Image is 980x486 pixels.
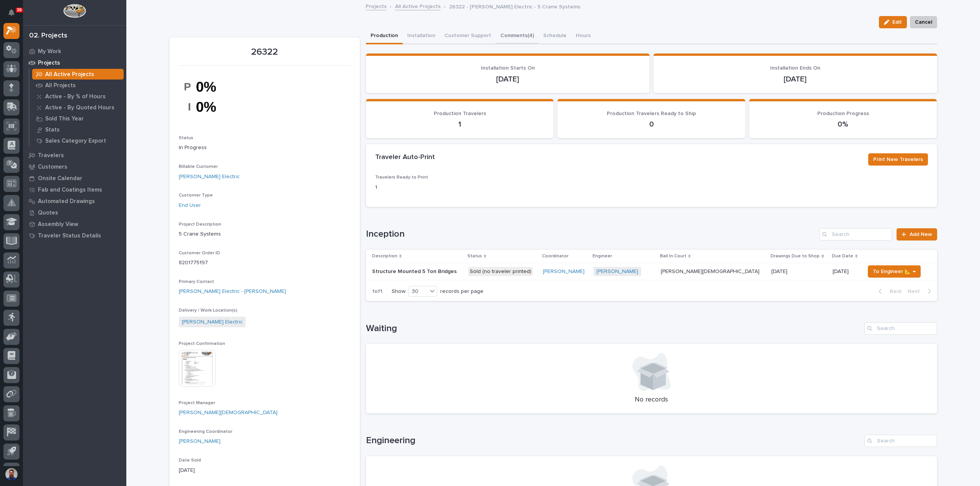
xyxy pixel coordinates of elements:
[29,32,67,40] div: 02. Projects
[23,57,126,68] a: Projects
[23,218,126,230] a: Assembly View
[38,198,95,205] p: Automated Drawings
[375,153,435,162] h2: Traveler Auto-Print
[179,288,286,296] a: [PERSON_NAME] Electric - [PERSON_NAME]
[179,70,236,123] img: SpnPlz36jhsQ-GvvY3B_Hgbp8wx0Kd4vVSmQsCZS5EE
[543,268,585,275] a: [PERSON_NAME]
[179,144,351,152] p: In Progress
[571,28,595,44] button: Hours
[873,267,916,276] span: To Engineer 📐 →
[29,91,126,102] a: Active - By % of Hours
[38,187,102,193] p: Fab and Coatings Items
[38,221,78,228] p: Assembly View
[38,60,60,67] p: Projects
[366,435,861,446] h1: Engineering
[915,18,932,27] span: Cancel
[182,318,243,326] a: [PERSON_NAME] Electric
[770,65,820,71] span: Installation Ends On
[38,152,64,159] p: Travelers
[10,9,20,21] div: Notifications36
[542,252,568,260] p: Coordinator
[771,252,820,260] p: Drawings Due to Shop
[868,265,921,278] button: To Engineer 📐 →
[17,7,22,13] p: 36
[905,288,937,295] button: Next
[23,46,126,57] a: My Work
[409,288,427,296] div: 30
[23,184,126,195] a: Fab and Coatings Items
[539,28,571,44] button: Schedule
[375,175,428,180] span: Travelers Ready to Print
[607,111,696,116] span: Production Travelers Ready to Ship
[179,136,193,140] span: Status
[372,267,458,275] p: Structure Mounted 5 Ton Bridges
[366,28,403,44] button: Production
[873,155,923,164] span: Print New Travelers
[663,75,928,84] p: [DATE]
[179,308,237,313] span: Delivery / Work Location(s)
[366,263,937,280] tr: Structure Mounted 5 Ton BridgesStructure Mounted 5 Ton Bridges Sold (no traveler printed)[PERSON_...
[468,267,533,276] div: Sold (no traveler printed)
[879,16,907,28] button: Edit
[29,69,126,80] a: All Active Projects
[449,2,580,10] p: 26322 - [PERSON_NAME] Electric - 5 Crane Systems
[23,207,126,218] a: Quotes
[868,153,928,166] button: Print New Travelers
[179,193,213,198] span: Customer Type
[375,184,553,192] p: 1
[660,252,686,260] p: Ball In Court
[375,75,640,84] p: [DATE]
[496,28,539,44] button: Comments (4)
[179,230,351,238] p: 5 Crane Systems
[440,288,483,295] p: records per page
[45,93,106,100] p: Active - By % of Hours
[23,195,126,207] a: Automated Drawings
[897,228,937,241] a: Add New
[366,323,861,334] h1: Waiting
[817,111,869,116] span: Production Progress
[23,230,126,241] a: Traveler Status Details
[45,71,94,78] p: All Active Projects
[885,288,902,295] span: Back
[864,435,937,447] input: Search
[29,113,126,124] a: Sold This Year
[179,202,201,210] a: End User
[864,322,937,335] input: Search
[45,82,76,89] p: All Projects
[758,120,928,129] p: 0%
[63,4,86,18] img: Workspace Logo
[833,268,859,275] p: [DATE]
[45,115,84,122] p: Sold This Year
[434,111,486,116] span: Production Travelers
[179,164,218,169] span: Billable Customer
[403,28,440,44] button: Installation
[366,2,387,10] a: Projects
[45,104,114,111] p: Active - By Quoted Hours
[372,252,397,260] p: Description
[395,2,441,10] a: All Active Projects
[179,409,278,417] a: [PERSON_NAME][DEMOGRAPHIC_DATA]
[179,251,220,255] span: Customer Order ID
[910,232,932,237] span: Add New
[771,267,789,275] p: [DATE]
[38,210,58,216] p: Quotes
[179,458,201,463] span: Date Sold
[819,228,892,241] input: Search
[481,65,535,71] span: Installation Starts On
[23,150,126,161] a: Travelers
[593,252,612,260] p: Engineer
[23,161,126,172] a: Customers
[467,252,482,260] p: Status
[179,222,221,227] span: Project Description
[872,288,905,295] button: Back
[440,28,496,44] button: Customer Support
[38,48,61,55] p: My Work
[392,288,405,295] p: Show
[179,47,351,58] p: 26322
[179,280,214,284] span: Primary Contact
[3,5,20,21] button: Notifications
[179,259,351,267] p: 8201775197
